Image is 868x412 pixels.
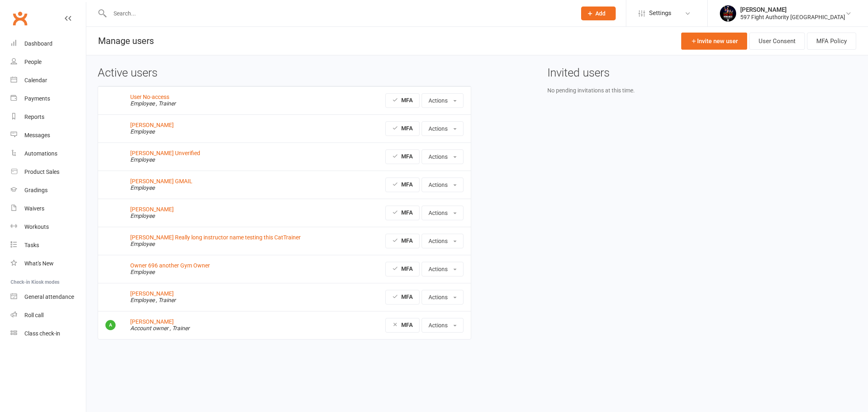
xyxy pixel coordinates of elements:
[11,288,86,306] a: General attendance kiosk mode
[24,59,42,65] div: People
[422,178,464,192] button: Actions
[24,260,54,267] div: What's New
[11,254,86,273] a: What's New
[11,218,86,236] a: Workouts
[740,6,845,13] div: [PERSON_NAME]
[11,53,86,71] a: People
[422,121,464,136] button: Actions
[11,181,86,199] a: Gradings
[11,163,86,181] a: Product Sales
[422,262,464,276] button: Actions
[11,71,86,90] a: Calendar
[720,5,736,22] img: thumb_image1741046124.png
[24,114,44,120] div: Reports
[130,297,155,303] em: Employee
[581,7,616,20] button: Add
[24,224,49,230] div: Workouts
[11,35,86,53] a: Dashboard
[130,325,168,331] em: Account owner
[130,150,200,156] a: [PERSON_NAME] Unverified
[401,209,413,216] strong: MFA
[422,149,464,164] button: Actions
[401,322,413,328] strong: MFA
[170,325,190,331] em: , Trainer
[130,269,155,275] em: Employee
[11,236,86,254] a: Tasks
[98,67,471,79] h3: Active users
[24,312,44,318] div: Roll call
[649,4,671,22] span: Settings
[130,94,169,100] a: User No-access
[401,181,413,188] strong: MFA
[130,184,155,191] em: Employee
[107,8,571,19] input: Search...
[24,132,50,138] div: Messages
[130,156,155,163] em: Employee
[422,318,464,333] button: Actions
[24,77,47,83] div: Calendar
[130,122,174,128] a: [PERSON_NAME]
[24,95,50,102] div: Payments
[156,297,176,303] em: , Trainer
[156,100,176,107] em: , Trainer
[11,108,86,126] a: Reports
[595,10,606,17] span: Add
[11,126,86,145] a: Messages
[740,13,845,21] div: 597 Fight Authority [GEOGRAPHIC_DATA]
[130,318,174,325] a: [PERSON_NAME]
[401,237,413,244] strong: MFA
[130,206,174,213] a: [PERSON_NAME]
[130,241,155,247] em: Employee
[24,150,57,157] div: Automations
[11,306,86,324] a: Roll call
[401,97,413,103] strong: MFA
[130,213,155,219] em: Employee
[130,234,301,241] a: [PERSON_NAME] Really long instructor name testing this CatTrainer
[24,242,39,248] div: Tasks
[422,206,464,220] button: Actions
[547,67,857,79] h3: Invited users
[401,265,413,272] strong: MFA
[11,324,86,343] a: Class kiosk mode
[24,294,74,300] div: General attendance
[24,330,60,337] div: Class check-in
[130,128,155,135] em: Employee
[86,27,154,55] h1: Manage users
[401,153,413,160] strong: MFA
[401,294,413,300] strong: MFA
[401,125,413,131] strong: MFA
[130,178,192,184] a: [PERSON_NAME] GMAIL
[807,33,856,50] button: MFA Policy
[24,187,48,193] div: Gradings
[24,205,44,212] div: Waivers
[24,169,59,175] div: Product Sales
[422,93,464,108] button: Actions
[130,100,155,107] em: Employee
[749,33,805,50] a: User Consent
[11,145,86,163] a: Automations
[422,234,464,248] button: Actions
[547,86,857,95] div: No pending invitations at this time.
[130,262,210,269] a: Owner 696 another Gym Owner
[130,290,174,297] a: [PERSON_NAME]
[11,199,86,218] a: Waivers
[11,90,86,108] a: Payments
[681,33,747,50] a: Invite new user
[10,8,30,28] a: Clubworx
[24,40,52,47] div: Dashboard
[422,290,464,305] button: Actions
